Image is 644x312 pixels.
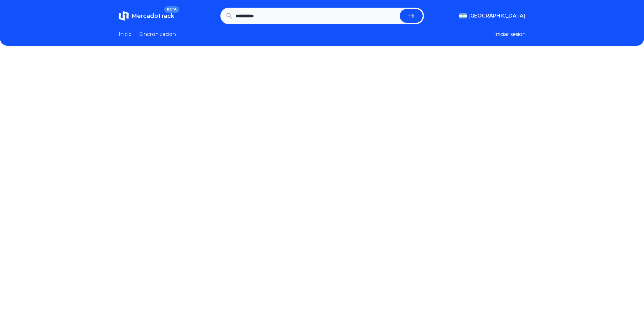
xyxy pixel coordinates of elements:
[119,31,132,38] a: Inicio
[459,13,467,18] img: Argentina
[119,11,129,21] img: MercadoTrack
[494,31,526,38] button: Iniciar sesion
[131,12,174,19] span: MercadoTrack
[468,12,526,20] span: [GEOGRAPHIC_DATA]
[139,31,176,38] a: Sincronizacion
[459,12,526,20] button: [GEOGRAPHIC_DATA]
[164,6,179,13] span: BETA
[119,11,174,21] a: MercadoTrackBETA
